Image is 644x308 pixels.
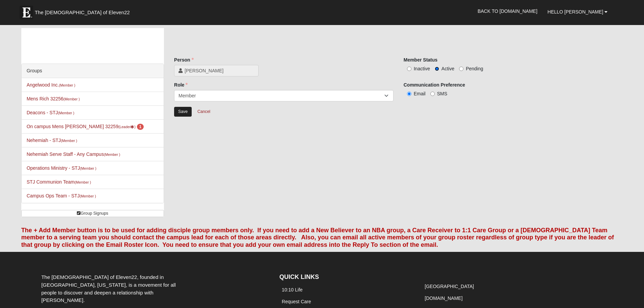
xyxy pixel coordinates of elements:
[80,166,96,170] small: (Member )
[27,82,75,88] a: Angelwood Inc.(Member )
[27,193,96,198] a: Campus Ops Team - STJ(Member )
[16,2,151,19] a: The [DEMOGRAPHIC_DATA] of Eleven22
[435,67,439,71] input: Active
[459,67,463,71] input: Pending
[404,56,437,63] label: Member Status
[21,210,164,217] a: Group Signups
[185,67,254,74] span: [PERSON_NAME]
[174,107,192,117] input: Alt+s
[75,180,91,184] small: (Member )
[280,274,412,281] h4: QUICK LINKS
[466,66,483,71] span: Pending
[430,92,435,96] input: SMS
[61,139,77,143] small: (Member )
[174,81,188,88] label: Role
[137,124,144,130] span: number of pending members
[27,165,96,171] a: Operations Ministry - STJ(Member )
[21,227,614,248] font: The + Add Member button is to be used for adding disciple group members only. If you need to add ...
[35,9,130,16] span: The [DEMOGRAPHIC_DATA] of Eleven22
[437,91,447,96] span: SMS
[27,96,80,101] a: Mens Rich 32256(Member )
[473,3,543,20] a: Back to [DOMAIN_NAME]
[104,152,120,157] small: (Member )
[543,3,613,20] a: Hello [PERSON_NAME]
[174,56,193,63] label: Person
[58,111,74,115] small: (Member )
[414,91,426,96] span: Email
[407,92,411,96] input: Email
[425,284,474,289] a: [GEOGRAPHIC_DATA]
[27,138,77,143] a: Nehemiah - STJ(Member )
[80,194,96,198] small: (Member )
[282,287,303,292] a: 10:10 Life
[59,83,75,87] small: (Member )
[404,81,465,88] label: Communication Preference
[118,125,136,129] small: (Leader )
[64,97,80,101] small: (Member )
[27,151,120,157] a: Nehemiah Serve Staff - Any Campus(Member )
[407,67,411,71] input: Inactive
[442,66,454,71] span: Active
[27,179,91,185] a: STJ Communion Team(Member )
[193,106,215,117] a: Cancel
[414,66,430,71] span: Inactive
[20,6,33,19] img: Eleven22 logo
[22,64,164,78] div: Groups
[27,124,144,129] a: On campus Mens [PERSON_NAME] 32259(Leader) 1
[548,9,603,15] span: Hello [PERSON_NAME]
[27,110,74,115] a: Deacons - STJ(Member )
